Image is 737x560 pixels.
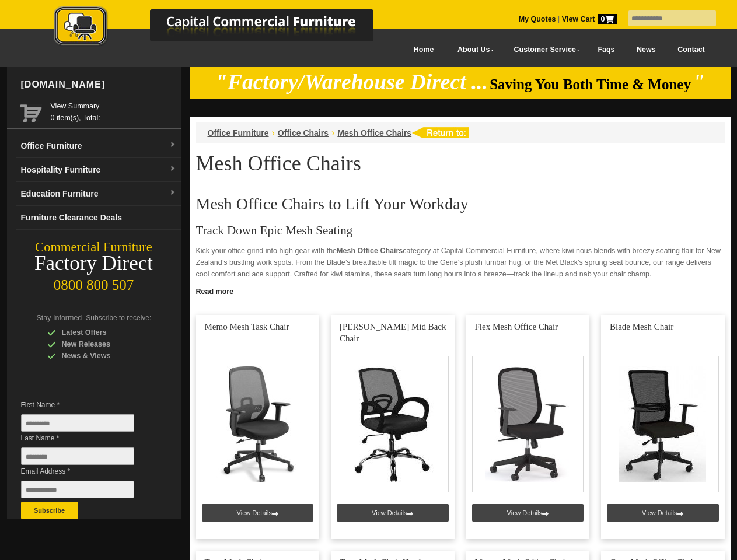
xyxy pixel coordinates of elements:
div: Factory Direct [7,256,181,272]
span: Subscribe to receive: [86,314,151,322]
img: dropdown [169,166,176,173]
span: Stay Informed [37,314,82,322]
a: About Us [445,37,501,63]
strong: View Cart [562,15,617,23]
a: Contact [666,37,715,63]
span: 0 [598,14,617,24]
a: View Summary [51,100,176,112]
a: Capital Commercial Furniture Logo [22,6,430,52]
li: › [331,127,334,139]
span: Email Address * [21,466,152,477]
strong: Mesh Office Chairs [337,247,403,255]
em: " [693,70,705,94]
img: return to [411,127,469,138]
div: New Releases [47,338,158,350]
img: dropdown [169,142,176,149]
h1: Mesh Office Chairs [196,152,725,174]
a: Hospitality Furnituredropdown [16,158,181,182]
span: Saving You Both Time & Money [490,76,691,92]
div: Commercial Furniture [7,239,181,256]
img: Capital Commercial Furniture Logo [22,6,430,48]
a: Office Furniture [208,128,269,138]
div: 0800 800 507 [7,271,181,293]
a: Faqs [587,37,626,63]
span: Last Name * [21,432,152,444]
h3: Track Down Epic Mesh Seating [196,225,725,236]
a: Education Furnituredropdown [16,182,181,206]
a: Office Furnituredropdown [16,134,181,158]
span: First Name * [21,399,152,411]
a: Mesh Office Chairs [337,128,411,138]
p: Kick your office grind into high gear with the category at Capital Commercial Furniture, where ki... [196,245,725,280]
button: Subscribe [21,502,78,519]
div: Latest Offers [47,327,158,338]
a: News [626,37,666,63]
input: Last Name * [21,447,134,465]
a: Customer Service [501,37,586,63]
a: Furniture Clearance Deals [16,206,181,230]
img: dropdown [169,190,176,197]
a: Click to read more [190,283,731,297]
input: First Name * [21,414,134,432]
div: News & Views [47,350,158,362]
li: › [272,127,275,139]
div: [DOMAIN_NAME] [16,67,181,102]
h2: Mesh Office Chairs to Lift Your Workday [196,195,725,213]
input: Email Address * [21,481,134,498]
em: "Factory/Warehouse Direct ... [215,70,488,94]
a: View Cart0 [560,15,616,23]
a: My Quotes [519,15,556,23]
a: Office Chairs [278,128,329,138]
span: 0 item(s), Total: [51,100,176,122]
